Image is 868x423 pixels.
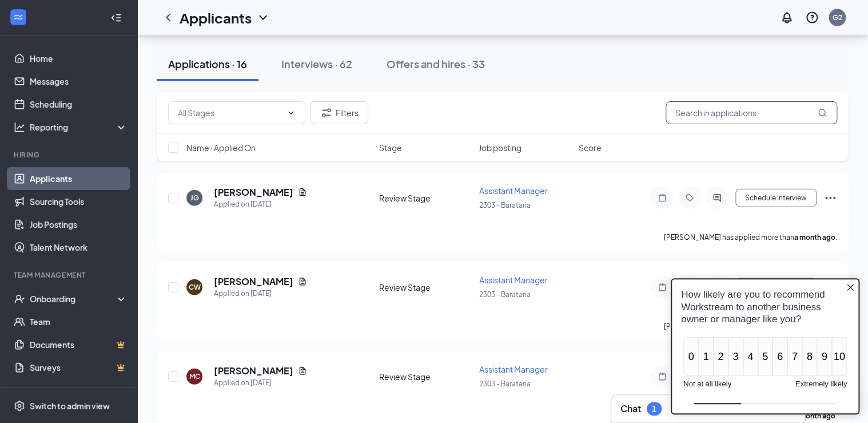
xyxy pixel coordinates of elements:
svg: WorkstreamLogo [13,11,24,23]
svg: Note [655,372,669,381]
svg: ChevronLeft [161,11,175,25]
span: Assistant Manager [479,185,548,196]
span: Assistant Manager [479,364,548,374]
div: Applications · 16 [168,57,247,71]
div: G2 [833,13,842,22]
a: Job Postings [30,213,128,236]
a: DocumentsCrown [30,333,128,356]
a: Sourcing Tools [30,190,128,213]
span: Assistant Manager [479,275,548,285]
a: Messages [30,70,128,93]
span: Stage [379,142,402,153]
div: Offers and hires · 33 [387,57,485,71]
button: Schedule Interview [735,189,817,207]
h5: [PERSON_NAME] [214,186,293,199]
div: Applied on [DATE] [214,199,307,210]
div: Reporting [30,121,128,133]
a: SurveysCrown [30,356,128,379]
div: Team Management [14,270,125,280]
svg: Note [655,193,669,203]
div: Switch to admin view [30,400,110,412]
div: Hiring [14,150,125,160]
svg: Analysis [14,121,25,133]
div: Applied on [DATE] [214,288,307,299]
div: Applied on [DATE] [214,377,307,389]
h1: Applicants [180,8,252,27]
input: All Stages [178,106,282,119]
div: Interviews · 62 [281,57,352,71]
div: MC [189,371,200,381]
svg: Document [298,277,307,286]
p: [PERSON_NAME] has applied more than . [664,232,837,242]
div: JG [190,193,199,203]
svg: Tag [683,193,696,203]
svg: ActiveChat [710,193,724,203]
h3: Chat [620,402,641,415]
svg: ChevronDown [286,108,296,117]
button: Filter Filters [310,101,368,124]
span: Name · Applied On [186,142,256,153]
svg: Filter [320,106,333,120]
a: Applicants [30,167,128,190]
input: Search in applications [666,101,837,124]
div: CW [189,282,201,292]
svg: Collapse [110,12,122,23]
svg: Document [298,366,307,375]
span: 2303 - Barataria [479,379,531,388]
svg: Document [298,188,307,197]
svg: MagnifyingGlass [818,108,827,117]
svg: ChevronDown [256,11,270,25]
svg: Ellipses [823,191,837,205]
div: Review Stage [379,192,472,204]
div: Review Stage [379,282,472,293]
div: 1 [652,404,656,414]
svg: Notifications [780,11,794,25]
svg: QuestionInfo [805,11,819,25]
span: 2303 - Barataria [479,290,531,299]
a: Team [30,310,128,333]
span: Score [579,142,602,153]
b: a month ago [794,233,835,242]
span: 2303 - Barataria [479,201,531,209]
a: Scheduling [30,93,128,116]
div: Review Stage [379,371,472,382]
iframe: Sprig User Feedback Dialog [662,269,868,423]
span: Job posting [479,142,521,153]
div: Onboarding [30,293,118,305]
svg: Settings [14,400,25,412]
h5: [PERSON_NAME] [214,365,293,377]
a: Home [30,47,128,70]
h5: [PERSON_NAME] [214,275,293,288]
svg: UserCheck [14,293,25,305]
a: Talent Network [30,236,128,259]
svg: Note [655,283,669,292]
